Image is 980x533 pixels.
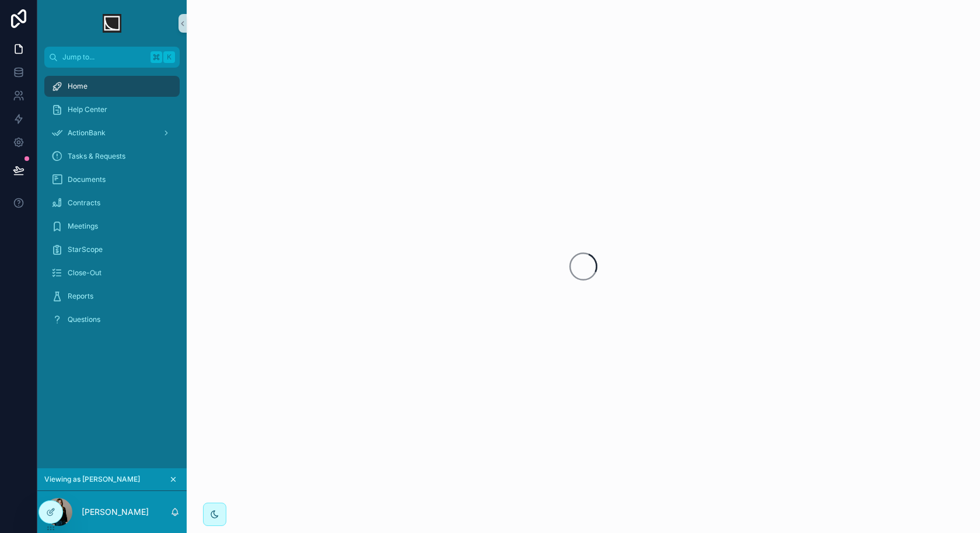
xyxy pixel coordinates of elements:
span: K [164,52,174,62]
span: Contracts [68,198,100,208]
div: scrollable content [37,68,187,345]
a: Help Center [44,99,180,120]
img: App logo [103,14,121,33]
a: Close-Out [44,262,180,283]
span: Reports [68,292,93,301]
span: Tasks & Requests [68,152,125,161]
button: Jump to...K [44,47,180,68]
span: Jump to... [62,52,146,62]
a: Contracts [44,192,180,213]
a: Home [44,76,180,97]
a: Documents [44,169,180,190]
span: Meetings [68,222,98,231]
a: Reports [44,286,180,307]
span: Close-Out [68,268,101,278]
span: StarScope [68,245,103,254]
p: [PERSON_NAME] [82,506,149,518]
a: ActionBank [44,122,180,143]
span: Viewing as [PERSON_NAME] [44,475,140,484]
a: StarScope [44,239,180,260]
a: Meetings [44,216,180,237]
span: Documents [68,175,106,184]
span: Home [68,82,87,91]
a: Questions [44,309,180,330]
span: ActionBank [68,128,106,138]
span: Questions [68,315,100,324]
span: Help Center [68,105,107,114]
a: Tasks & Requests [44,146,180,167]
